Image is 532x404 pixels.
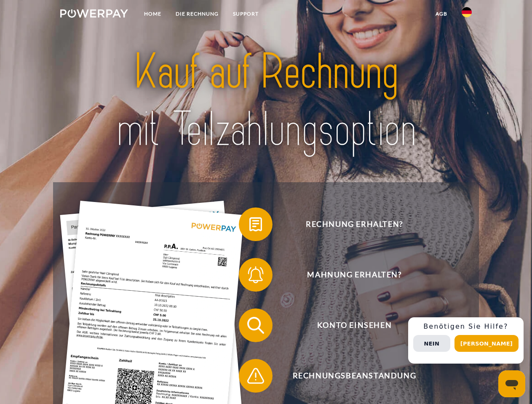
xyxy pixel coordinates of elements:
button: Rechnung erhalten? [239,207,458,241]
span: Rechnungsbeanstandung [251,359,457,393]
span: Mahnung erhalten? [251,258,457,292]
img: qb_bill.svg [245,214,266,235]
span: Konto einsehen [251,308,457,342]
img: logo-powerpay-white.svg [60,9,128,18]
img: qb_search.svg [245,315,266,336]
img: qb_bell.svg [245,264,266,285]
h3: Benötigen Sie Hilfe? [413,322,519,331]
button: [PERSON_NAME] [454,335,519,352]
img: qb_warning.svg [245,365,266,386]
iframe: Schaltfläche zum Öffnen des Messaging-Fensters [498,370,525,397]
a: agb [428,6,454,21]
button: Rechnungsbeanstandung [239,359,458,393]
a: SUPPORT [226,6,266,21]
button: Konto einsehen [239,308,458,342]
img: de [462,7,472,17]
div: Schnellhilfe [408,317,524,364]
a: Home [137,6,168,21]
button: Nein [413,335,450,352]
button: Mahnung erhalten? [239,258,458,292]
span: Rechnung erhalten? [251,207,457,241]
img: title-powerpay_de.svg [80,40,452,161]
a: DIE RECHNUNG [168,6,226,21]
